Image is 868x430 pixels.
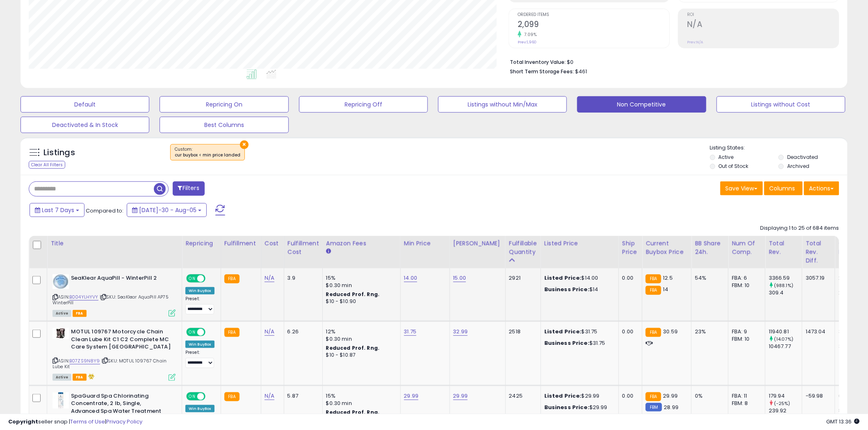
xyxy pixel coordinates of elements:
span: ON [187,275,197,282]
div: FBA: 6 [732,274,759,282]
b: Business Price: [544,285,589,293]
b: Total Inventory Value: [510,59,566,66]
div: $31.75 [544,339,612,347]
div: 15% [326,274,394,282]
div: Fulfillment Cost [288,239,319,256]
li: $0 [510,57,833,66]
span: FBA [73,374,87,381]
a: 29.99 [453,392,468,400]
div: Win BuyBox [185,341,215,348]
span: Custom: [175,146,240,158]
div: Listed Price [544,239,615,248]
a: 15.00 [453,274,466,282]
a: N/A [265,392,274,400]
div: $10 - $10.87 [326,352,394,359]
a: B004YLHYVY [69,294,98,301]
div: cur buybox < min price landed [175,152,240,158]
div: 0.00 [622,392,636,400]
small: FBA [224,328,240,337]
div: $31.75 [544,328,612,335]
span: 28.99 [664,403,679,411]
div: 309.4 [769,289,802,296]
small: (988.1%) [774,282,793,289]
span: 2025-08-13 13:36 GMT [827,418,860,425]
button: Default [21,96,149,113]
small: FBA [646,274,661,283]
label: Archived [787,163,809,170]
b: Reduced Prof. Rng. [326,344,380,351]
a: N/A [265,328,274,336]
div: Win BuyBox [185,405,215,412]
button: Listings without Min/Max [438,96,567,113]
div: [PERSON_NAME] [453,239,502,248]
div: 11940.81 [769,328,802,335]
b: Short Term Storage Fees: [510,68,574,75]
b: SeaKlear AquaPill - WinterPill 2 [71,274,171,284]
span: Last 7 Days [42,206,74,214]
button: Columns [764,181,803,195]
div: 54% [695,274,722,282]
span: Columns [770,184,795,192]
span: 14 [663,285,669,293]
div: Clear All Filters [29,161,65,169]
div: FBA: 11 [732,392,759,400]
small: FBA [224,274,240,283]
a: 29.99 [404,392,419,400]
a: 32.99 [453,328,468,336]
span: OFF [204,275,217,282]
small: 7.09% [521,32,537,38]
div: 6.26 [288,328,316,335]
button: [DATE]-30 - Aug-05 [127,203,207,217]
b: MOTUL 109767 Motorcycle Chain Clean Lube Kit C1 C2 Complete MC Care System [GEOGRAPHIC_DATA] [71,328,171,353]
a: B07ZS9N8Y9 [69,358,100,364]
img: 41bwm+fuBNL._SL40_.jpg [53,328,69,339]
small: FBA [224,392,240,401]
div: Fulfillment [224,239,258,248]
button: Filters [173,181,205,196]
img: 41aapKGb1GL._SL40_.jpg [53,274,69,289]
div: FBA: 9 [732,328,759,335]
span: OFF [204,329,217,336]
button: Last 7 Days [30,203,85,217]
small: Prev: 1,960 [518,40,537,45]
div: $14 [544,286,612,293]
div: Win BuyBox [185,287,215,294]
div: FBM: 10 [732,335,759,343]
small: (-25%) [774,400,790,407]
i: hazardous material [87,373,95,379]
a: Terms of Use [70,418,105,425]
span: [DATE]-30 - Aug-05 [139,206,196,214]
label: Active [719,154,734,161]
div: 3.9 [288,274,316,282]
span: ON [187,329,197,336]
small: FBA [646,392,661,401]
div: Fulfillable Quantity [509,239,537,256]
b: Listed Price: [544,328,582,335]
div: Displaying 1 to 25 of 684 items [761,224,839,232]
button: Save View [720,181,763,195]
a: 14.00 [404,274,418,282]
div: Title [50,239,178,248]
h2: N/A [687,20,839,31]
button: × [240,140,249,149]
div: Min Price [404,239,446,248]
b: Reduced Prof. Rng. [326,291,380,298]
div: 2425 [509,392,535,400]
div: ASIN: [53,328,176,380]
div: seller snap | | [8,418,142,426]
small: Prev: N/A [687,40,703,45]
b: Business Price: [544,403,589,411]
span: All listings currently available for purchase on Amazon [53,310,71,317]
p: Listing States: [710,144,847,152]
small: FBA [646,328,661,337]
span: OFF [204,393,217,400]
b: Listed Price: [544,392,582,400]
div: 15% [326,392,394,400]
a: Privacy Policy [106,418,142,425]
span: 29.99 [663,392,678,400]
small: FBA [646,286,661,295]
label: Out of Stock [719,163,749,170]
div: 3366.59 [769,274,802,282]
div: -59.98 [806,392,829,400]
div: Amazon Fees [326,239,397,248]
